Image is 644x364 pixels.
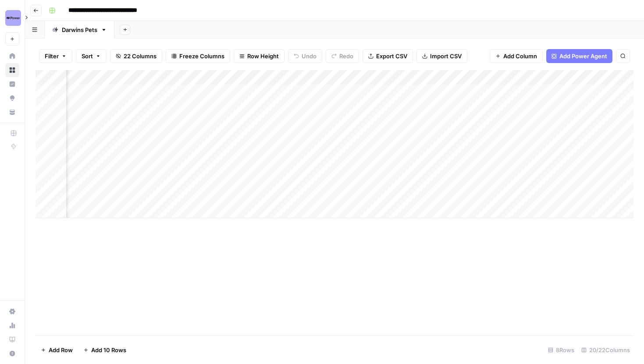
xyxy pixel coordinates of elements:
[110,49,162,63] button: 22 Columns
[339,52,353,60] span: Redo
[62,25,97,34] div: Darwins Pets
[124,52,157,60] span: 22 Columns
[326,49,359,63] button: Redo
[288,49,322,63] button: Undo
[247,52,279,60] span: Row Height
[5,332,19,346] a: Learning Hub
[5,105,19,119] a: Your Data
[179,52,224,60] span: Freeze Columns
[166,49,230,63] button: Freeze Columns
[490,49,543,63] button: Add Column
[91,346,126,354] span: Add 10 Rows
[78,343,132,357] button: Add 10 Rows
[5,7,19,29] button: Workspace: Power Digital
[234,49,285,63] button: Row Height
[5,49,19,63] a: Home
[302,52,317,60] span: Undo
[559,52,607,60] span: Add Power Agent
[578,343,633,357] div: 20/22 Columns
[36,343,78,357] button: Add Row
[544,343,578,357] div: 8 Rows
[5,318,19,332] a: Usage
[39,49,72,63] button: Filter
[76,49,107,63] button: Sort
[430,52,462,60] span: Import CSV
[503,52,537,60] span: Add Column
[5,346,19,360] button: Help + Support
[5,77,19,91] a: Insights
[363,49,413,63] button: Export CSV
[5,10,21,26] img: Power Digital Logo
[82,52,93,60] span: Sort
[546,49,612,63] button: Add Power Agent
[49,346,73,354] span: Add Row
[376,52,407,60] span: Export CSV
[5,63,19,77] a: Browse
[416,49,467,63] button: Import CSV
[5,304,19,318] a: Settings
[45,52,59,60] span: Filter
[45,21,114,39] a: Darwins Pets
[5,91,19,105] a: Opportunities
